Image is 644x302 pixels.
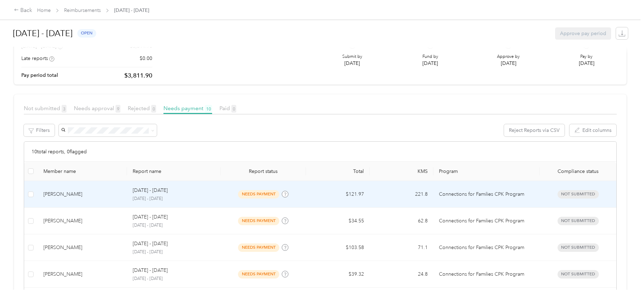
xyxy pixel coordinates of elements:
[24,105,66,112] span: Not submitted
[605,263,644,302] iframe: Everlance-gr Chat Button Frame
[43,190,121,198] div: [PERSON_NAME]
[114,7,149,14] span: [DATE] - [DATE]
[14,6,32,15] div: Back
[342,60,362,67] p: [DATE]
[133,240,168,248] p: [DATE] - [DATE]
[370,208,433,234] td: 62.8
[558,243,599,251] span: Not submitted
[238,217,279,225] span: needs payment
[306,261,370,288] td: $39.32
[238,190,279,198] span: needs payment
[21,72,58,79] p: Pay period total
[238,270,279,278] span: needs payment
[133,187,168,194] p: [DATE] - [DATE]
[439,244,534,251] p: Connections for Families CPK Program
[43,168,121,174] div: Member name
[422,60,438,67] p: [DATE]
[133,222,215,229] p: [DATE] - [DATE]
[370,181,433,208] td: 221.8
[37,7,51,13] a: Home
[558,217,599,225] span: Not submitted
[422,54,438,60] p: Fund by
[433,208,540,234] td: Connections for Families CPK Program
[558,270,599,278] span: Not submitted
[128,105,156,112] span: Rejected
[439,217,534,225] p: Connections for Families CPK Program
[133,249,215,255] p: [DATE] - [DATE]
[133,196,215,202] p: [DATE] - [DATE]
[205,105,212,113] span: 10
[439,190,534,198] p: Connections for Families CPK Program
[342,54,362,60] p: Submit by
[497,54,520,60] p: Approve by
[306,234,370,261] td: $103.58
[43,244,121,251] div: [PERSON_NAME]
[579,60,594,67] p: [DATE]
[433,261,540,288] td: Connections for Families CPK Program
[433,234,540,261] td: Connections for Families CPK Program
[133,267,168,274] p: [DATE] - [DATE]
[115,105,120,113] span: 9
[370,261,433,288] td: 24.8
[311,168,364,174] div: Total
[133,276,215,282] p: [DATE] - [DATE]
[21,55,54,62] div: Late reports
[43,270,121,278] div: [PERSON_NAME]
[370,234,433,261] td: 71.1
[545,168,611,174] span: Compliance status
[579,54,594,60] p: Pay by
[62,105,66,113] span: 3
[558,190,599,198] span: Not submitted
[151,105,156,113] span: 0
[43,217,121,225] div: [PERSON_NAME]
[133,213,168,221] p: [DATE] - [DATE]
[13,25,72,42] h1: [DATE] - [DATE]
[569,124,616,136] button: Edit columns
[24,124,55,136] button: Filters
[231,105,236,113] span: 0
[504,124,565,136] button: Reject Reports via CSV
[24,142,616,162] div: 10 total reports, 0 flagged
[127,162,220,181] th: Report name
[497,60,520,67] p: [DATE]
[74,105,120,112] span: Needs approval
[238,243,279,251] span: needs payment
[306,181,370,208] td: $121.97
[439,270,534,278] p: Connections for Families CPK Program
[219,105,236,112] span: Paid
[124,71,152,80] p: $3,811.90
[226,168,300,174] span: Report status
[163,105,212,112] span: Needs payment
[38,162,127,181] th: Member name
[306,208,370,234] td: $34.55
[140,55,152,62] p: $0.00
[64,7,101,13] a: Reimbursements
[433,181,540,208] td: Connections for Families CPK Program
[433,162,540,181] th: Program
[375,168,428,174] div: KMS
[77,29,96,37] span: open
